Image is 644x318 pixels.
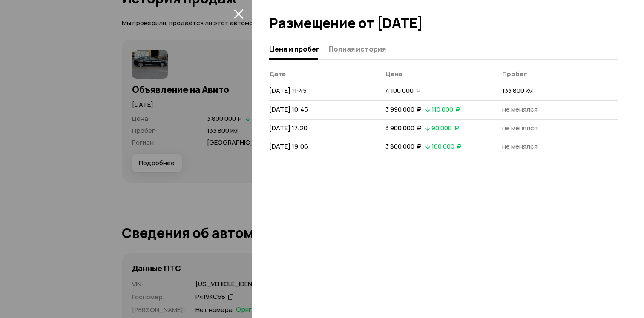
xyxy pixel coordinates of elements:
span: [DATE] 19:06 [269,142,308,151]
span: [DATE] 10:45 [269,105,308,114]
span: Пробег [502,69,527,78]
span: 3 990 000 ₽ [385,105,422,114]
span: 133 800 км [502,86,533,95]
span: Полная история [329,45,386,53]
span: 110 000 ₽ [431,105,460,114]
span: 90 000 ₽ [431,123,459,132]
span: Цена и пробег [269,45,319,53]
span: 3 800 000 ₽ [385,142,422,151]
span: Цена [385,69,402,78]
span: Дата [269,69,286,78]
button: закрыть [232,7,245,20]
span: 4 100 000 ₽ [385,86,421,95]
span: 100 000 ₽ [431,142,462,151]
span: [DATE] 17:20 [269,123,308,132]
span: не менялся [502,123,538,132]
span: [DATE] 11:45 [269,86,307,95]
span: не менялся [502,142,538,151]
span: не менялся [502,105,538,114]
span: 3 900 000 ₽ [385,123,422,132]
